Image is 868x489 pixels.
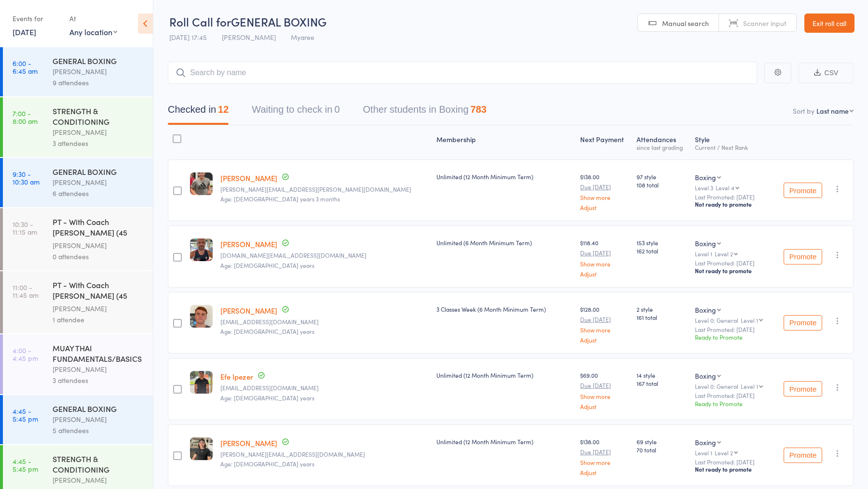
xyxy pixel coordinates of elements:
[637,247,688,255] span: 162 total
[222,32,276,42] span: [PERSON_NAME]
[190,172,213,195] img: image1692000343.png
[799,63,854,83] button: CSV
[53,375,145,386] div: 3 attendees
[231,13,326,29] span: GENERAL BOXING
[695,251,770,257] div: Level 1
[220,195,340,203] span: Age: [DEMOGRAPHIC_DATA] years 3 months
[53,343,145,364] div: MUAY THAI FUNDAMENTALS/BASICS
[695,326,770,333] small: Last Promoted: [DATE]
[334,104,339,115] div: 0
[637,446,688,454] span: 70 total
[13,220,37,236] time: 10:30 - 11:15 am
[13,59,38,75] time: 6:00 - 6:45 am
[695,200,770,208] div: Not ready to promote
[716,185,734,191] div: Level 4
[580,337,628,343] a: Adjust
[793,106,814,116] label: Sort by
[53,55,145,66] div: GENERAL BOXING
[695,383,770,389] div: Level 0: General
[715,449,733,456] div: Level 2
[69,11,117,26] div: At
[784,381,822,396] button: Promote
[53,66,145,77] div: [PERSON_NAME]
[220,394,314,402] span: Age: [DEMOGRAPHIC_DATA] years
[580,261,628,267] a: Show more
[53,138,145,149] div: 3 attendees
[291,32,314,42] span: Myaree
[53,453,145,475] div: STRENGTH & CONDITIONING
[580,271,628,277] a: Adjust
[715,251,733,257] div: Level 2
[637,313,688,321] span: 161 total
[220,438,277,448] a: [PERSON_NAME]
[637,371,688,379] span: 14 style
[53,279,145,303] div: PT - With Coach [PERSON_NAME] (45 minutes)
[580,393,628,399] a: Show more
[190,305,213,328] img: image1692180781.png
[580,238,628,277] div: $118.40
[53,364,145,375] div: [PERSON_NAME]
[220,371,253,382] a: Efe Ipezer
[436,305,573,313] div: 3 Classes Week (6 Month Minimum Term)
[13,26,36,37] a: [DATE]
[741,317,758,323] div: Level 1
[53,216,145,240] div: PT - With Coach [PERSON_NAME] (45 minutes)
[580,382,628,389] small: Due [DATE]
[580,204,628,211] a: Adjust
[220,327,314,335] span: Age: [DEMOGRAPHIC_DATA] years
[691,130,773,155] div: Style
[637,238,688,247] span: 153 style
[580,327,628,333] a: Show more
[695,267,770,275] div: Not ready to promote
[220,460,314,468] span: Age: [DEMOGRAPHIC_DATA] years
[220,173,277,183] a: [PERSON_NAME]
[220,261,314,269] span: Age: [DEMOGRAPHIC_DATA] years
[220,239,277,249] a: [PERSON_NAME]
[695,194,770,200] small: Last Promoted: [DATE]
[784,448,822,463] button: Promote
[695,459,770,465] small: Last Promoted: [DATE]
[695,333,770,341] div: Ready to Promote
[695,172,716,182] div: Boxing
[220,451,429,458] small: leo.moltoni05@gmail.com
[637,379,688,387] span: 167 total
[220,252,429,259] small: Frandivi.ar@gmail.com
[436,172,573,181] div: Unlimited (12 Month Minimum Term)
[580,184,628,190] small: Due [DATE]
[637,144,688,150] div: since last grading
[695,144,770,150] div: Current / Next Rank
[363,99,487,125] button: Other students in Boxing783
[433,130,577,155] div: Membership
[580,250,628,256] small: Due [DATE]
[580,403,628,410] a: Adjust
[471,104,487,115] div: 783
[169,32,207,42] span: [DATE] 17:45
[168,62,757,84] input: Search by name
[637,305,688,313] span: 2 style
[3,97,153,157] a: 7:00 -8:00 amSTRENGTH & CONDITIONING[PERSON_NAME]3 attendees
[190,371,213,394] img: image1719028136.png
[53,106,145,127] div: STRENGTH & CONDITIONING
[53,403,145,414] div: GENERAL BOXING
[436,238,573,247] div: Unlimited (6 Month Minimum Term)
[637,437,688,446] span: 69 style
[580,459,628,465] a: Show more
[13,407,38,423] time: 4:45 - 5:45 pm
[190,238,213,261] img: image1711618482.png
[741,383,758,389] div: Level 1
[3,334,153,394] a: 4:00 -4:45 pmMUAY THAI FUNDAMENTALS/BASICS[PERSON_NAME]3 attendees
[168,99,229,125] button: Checked in12
[816,106,849,116] div: Last name
[637,172,688,181] span: 97 style
[53,166,145,177] div: GENERAL BOXING
[3,271,153,333] a: 11:00 -11:45 amPT - With Coach [PERSON_NAME] (45 minutes)[PERSON_NAME]1 attendee
[53,77,145,88] div: 9 attendees
[695,185,770,191] div: Level 3
[436,437,573,446] div: Unlimited (12 Month Minimum Term)
[580,437,628,476] div: $138.00
[695,392,770,399] small: Last Promoted: [DATE]
[580,449,628,455] small: Due [DATE]
[580,316,628,323] small: Due [DATE]
[743,18,787,28] span: Scanner input
[633,130,692,155] div: Atten­dances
